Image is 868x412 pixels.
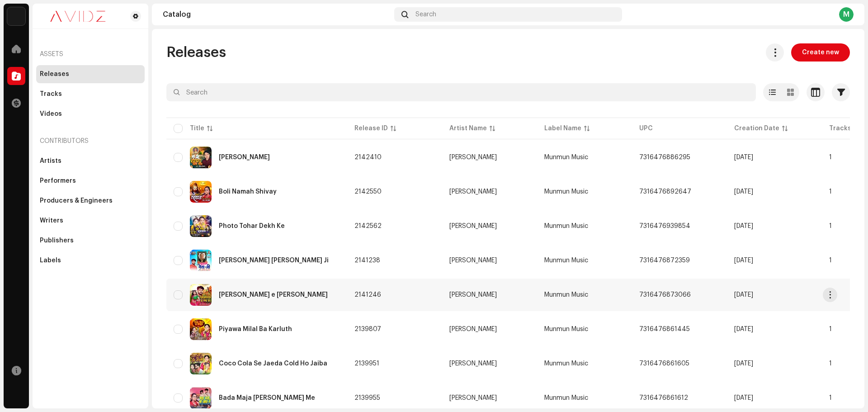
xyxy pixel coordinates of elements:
div: Producers & Engineers [40,197,113,204]
img: 10d72f0b-d06a-424f-aeaa-9c9f537e57b6 [7,7,25,25]
span: 2139955 [354,395,380,401]
img: f93f9ddd-6ca2-4331-ad42-ff35b61329af [190,250,212,271]
div: [PERSON_NAME] [449,326,497,332]
re-m-nav-item: Writers [36,212,145,230]
span: Munmun Music [544,292,588,298]
div: Title [190,124,204,133]
div: [PERSON_NAME] [449,154,497,161]
span: 2141238 [354,257,380,264]
span: Munmun Music [544,395,588,401]
span: Create new [802,43,839,62]
span: 7316476939854 [639,223,690,229]
img: fa70c3d5-875e-4535-89c5-2c17cf7b1435 [190,284,212,306]
span: 2141246 [354,292,381,298]
div: Catalog [163,11,391,18]
span: Feb 8, 2024 [734,360,753,367]
re-m-nav-item: Releases [36,65,145,83]
input: Search [166,83,756,101]
span: Virendra Chauhan [449,360,530,367]
img: 9ffba691-c0d2-4ff9-9e4b-046818314a4a [190,387,212,409]
span: Usha Udaan [449,326,530,332]
img: 5f75a65a-3676-4abf-8059-52cbbc843acc [190,147,212,168]
span: Feb 10, 2024 [734,223,753,229]
div: Release ID [354,124,388,133]
span: Munmun Music [544,189,588,195]
re-m-nav-item: Labels [36,251,145,270]
div: Veena Wali Mata [219,154,270,161]
span: Virendra Chauhan [449,154,530,161]
div: [PERSON_NAME] [449,360,497,367]
div: Label Name [544,124,581,133]
span: Feb 9, 2024 [734,292,753,298]
img: 0c631eef-60b6-411a-a233-6856366a70de [40,11,116,22]
span: Feb 8, 2024 [734,326,753,332]
re-m-nav-item: Publishers [36,232,145,250]
div: Coco Cola Se Jaeda Cold Ho Jaiba [219,360,327,367]
span: Munmun Music [544,360,588,367]
img: 27f4ce6f-f0b7-4471-97be-45e380a98752 [190,181,212,203]
re-a-nav-header: Assets [36,43,145,65]
div: Performers [40,177,76,185]
div: Publishers [40,237,74,244]
div: Tracks [40,90,62,98]
div: Artist Name [449,124,487,133]
div: Piyawa Milal Ba Karluth [219,326,292,332]
div: Photo Tohar Dekh Ke [219,223,285,229]
div: Labels [40,257,61,264]
span: 7316476873066 [639,292,691,298]
div: Creation Date [734,124,779,133]
div: [PERSON_NAME] [449,395,497,401]
span: Munmun Music [544,257,588,264]
div: [PERSON_NAME] [449,189,497,195]
div: Mulayam Neta Ji [219,257,329,264]
re-m-nav-item: Artists [36,152,145,170]
span: Feb 10, 2024 [734,189,753,195]
re-a-nav-header: Contributors [36,130,145,152]
span: 7316476861605 [639,360,689,367]
div: [PERSON_NAME] [449,257,497,264]
div: [PERSON_NAME] [449,223,497,229]
re-m-nav-item: Tracks [36,85,145,103]
div: [PERSON_NAME] [449,292,497,298]
span: Feb 8, 2024 [734,395,753,401]
span: 7316476872359 [639,257,690,264]
span: Kamlesh Lal Yadav [449,257,530,264]
button: Create new [791,43,850,62]
span: 2139807 [354,326,381,332]
div: Artists [40,157,61,165]
span: 7316476886295 [639,154,690,161]
span: Munmun Music [544,154,588,161]
div: M [839,7,854,22]
img: 286fcf2b-9221-4880-bcf9-b63f5bcf871c [190,353,212,374]
img: b50fd488-0fe4-424c-81e7-3e1683bc0454 [190,318,212,340]
div: Releases [40,71,69,78]
span: Usha Udaan [449,189,530,195]
span: 7316476861445 [639,326,690,332]
img: 09593467-cbed-4c8d-9792-255ffc0bc79f [190,215,212,237]
div: Videos [40,110,62,118]
span: Feb 10, 2024 [734,154,753,161]
span: Kamlesh Lal Yadav [449,292,530,298]
re-m-nav-item: Videos [36,105,145,123]
span: Feb 9, 2024 [734,257,753,264]
span: Munmun Music [544,326,588,332]
span: Munmun Music [544,223,588,229]
span: 7316476892647 [639,189,691,195]
div: Writers [40,217,63,224]
re-m-nav-item: Performers [36,172,145,190]
span: Search [415,11,436,18]
span: Releases [166,43,226,62]
span: Virendra Chauhan [449,395,530,401]
span: 2142562 [354,223,382,229]
div: Jinigiya e shesh ho [219,292,328,298]
div: Boli Namah Shivay [219,189,277,195]
span: 2139951 [354,360,379,367]
span: Virendra Chauhan [449,223,530,229]
span: 7316476861612 [639,395,688,401]
span: 2142550 [354,189,382,195]
div: Bada Maja Ba Jara Me [219,395,315,401]
span: 2142410 [354,154,382,161]
re-m-nav-item: Producers & Engineers [36,192,145,210]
